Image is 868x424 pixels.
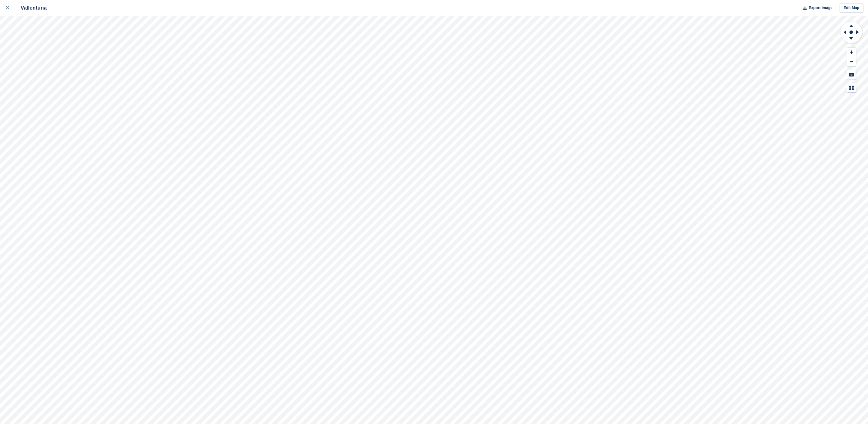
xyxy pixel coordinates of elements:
span: Export Image [809,5,832,11]
button: Export Image [800,3,833,13]
a: Edit Map [840,3,863,13]
button: Map Legend [847,83,856,93]
button: Zoom In [847,48,856,57]
div: Vallentuna [15,4,47,11]
button: Keyboard Shortcuts [847,70,856,80]
button: Zoom Out [847,57,856,67]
